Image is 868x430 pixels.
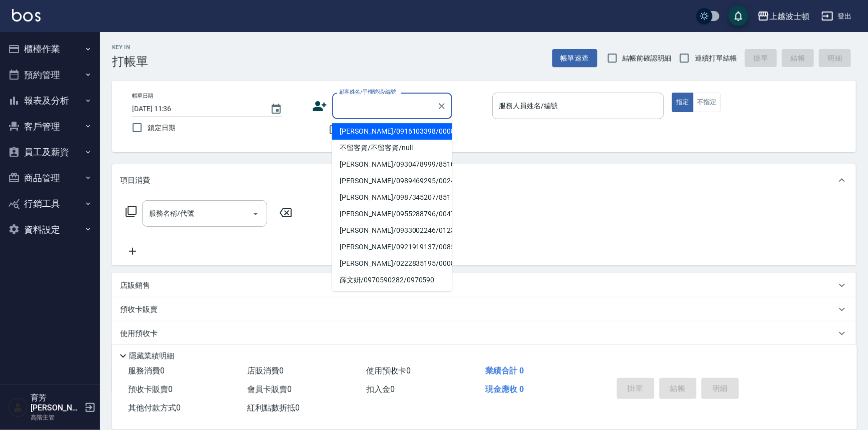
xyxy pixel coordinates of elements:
img: Logo [12,9,41,22]
h5: 育芳[PERSON_NAME] [31,393,82,413]
p: 店販銷售 [120,280,150,291]
button: Choose date, selected date is 2025-08-17 [264,97,288,121]
p: 預收卡販賣 [120,304,158,315]
button: Clear [435,99,449,113]
button: 指定 [672,93,693,112]
li: [PERSON_NAME]/0987345207/851761 [332,189,452,206]
h2: Key In [112,44,148,51]
label: 帳單日期 [132,92,153,100]
span: 其他付款方式 0 [128,403,181,412]
span: 店販消費 0 [247,366,284,375]
button: 資料設定 [4,217,96,243]
span: 鎖定日期 [148,123,176,133]
span: 結帳前確認明細 [623,53,672,64]
button: 預約管理 [4,62,96,88]
p: 項目消費 [120,175,150,186]
button: 員工及薪資 [4,139,96,165]
input: YYYY/MM/DD hh:mm [132,101,260,117]
li: [PERSON_NAME]/0930478999/851054 [332,156,452,173]
p: 高階主管 [31,413,82,422]
button: 客戶管理 [4,114,96,140]
span: 服務消費 0 [128,366,165,375]
button: 商品管理 [4,165,96,191]
li: [PERSON_NAME]/0222835195/000885 [332,255,452,272]
span: 會員卡販賣 0 [247,384,292,394]
span: 業績合計 0 [485,366,524,375]
li: 薛文姸/0970590282/0970590 [332,272,452,288]
p: 隱藏業績明細 [129,351,174,361]
li: [PERSON_NAME]/0989469295/00241 [332,173,452,189]
li: [PERSON_NAME]/0936154574/00430 [332,288,452,305]
button: 櫃檯作業 [4,36,96,62]
button: 行銷工具 [4,191,96,217]
span: 扣入金 0 [366,384,395,394]
div: 店販銷售 [112,273,856,297]
div: 預收卡販賣 [112,297,856,321]
button: Open [248,206,264,222]
li: [PERSON_NAME]/0921919137/00852 [332,239,452,255]
div: 使用預收卡 [112,321,856,345]
span: 現金應收 0 [485,384,524,394]
span: 使用預收卡 0 [366,366,411,375]
button: save [728,6,748,26]
p: 使用預收卡 [120,328,158,339]
h3: 打帳單 [112,55,148,69]
button: 登出 [817,7,856,26]
span: 預收卡販賣 0 [128,384,173,394]
span: 連續打單結帳 [695,53,737,64]
label: 顧客姓名/手機號碼/編號 [339,88,396,96]
button: 上越波士頓 [753,6,813,27]
span: 紅利點數折抵 0 [247,403,300,412]
div: 上越波士頓 [769,10,809,23]
img: Person [8,397,28,417]
li: [PERSON_NAME]/0933002246/012377 [332,222,452,239]
li: 不留客資/不留客資/null [332,140,452,156]
div: 項目消費 [112,164,856,196]
li: [PERSON_NAME]/0955288796/00476 [332,206,452,222]
li: [PERSON_NAME]/0916103398/000857 [332,123,452,140]
button: 報表及分析 [4,88,96,114]
button: 不指定 [693,93,721,112]
button: 帳單速查 [552,49,597,68]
